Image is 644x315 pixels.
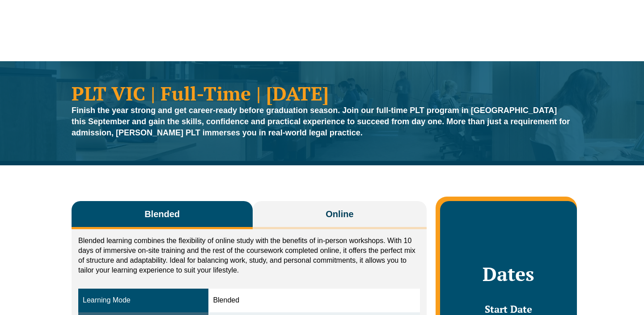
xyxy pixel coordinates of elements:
span: Online [326,208,353,220]
span: Blended [144,208,180,220]
div: Learning Mode [83,295,204,306]
h2: Dates [449,263,568,285]
h1: PLT VIC | Full-Time | [DATE] [72,84,572,103]
strong: Finish the year strong and get career-ready before graduation season. Join our full-time PLT prog... [72,106,570,137]
p: Blended learning combines the flexibility of online study with the benefits of in-person workshop... [78,236,420,275]
div: Blended [213,295,415,306]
